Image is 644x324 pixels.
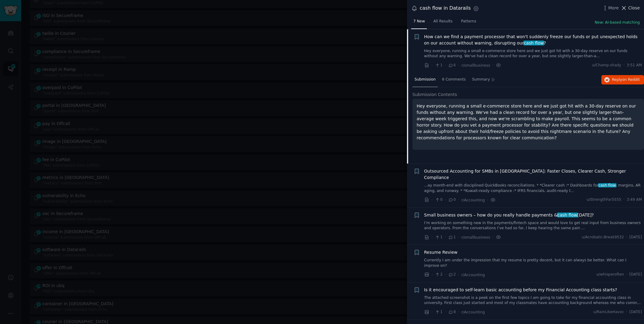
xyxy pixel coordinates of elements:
[413,19,425,24] span: 7 New
[415,77,436,82] span: Submission
[424,183,642,193] a: ...ay month‑end with disciplined QuickBooks reconciliations. * *Clearer cash :* Dashboards forcas...
[420,5,471,12] div: cash flow in Datarails
[431,309,433,315] span: ·
[612,77,640,83] span: Reply
[445,197,446,203] span: ·
[411,17,427,29] a: 7 New
[448,197,456,203] span: 0
[445,309,446,315] span: ·
[435,235,442,240] span: 1
[435,63,442,68] span: 1
[417,103,640,141] p: Hey everyone, running a small e-commerce store here and we just got hit with a 30-day reserve on ...
[626,309,627,315] span: ·
[621,5,640,11] button: Close
[601,75,644,85] button: Replyon Reddit
[424,249,458,256] a: Resume Review
[448,309,456,315] span: 8
[602,5,619,11] button: More
[608,5,619,11] span: More
[622,78,640,82] span: on Reddit
[461,19,476,24] span: Patterns
[431,17,454,29] a: All Results
[461,63,490,68] span: r/smallbusiness
[626,235,627,240] span: ·
[448,235,456,240] span: 1
[424,220,642,231] a: I’m working on something new in the payments/fintech space and would love to get real input from ...
[629,309,642,315] span: [DATE]
[592,63,621,68] span: u/Champ-shady
[596,272,624,277] span: u/whisperoften
[492,234,493,240] span: ·
[582,235,624,240] span: u/Acrobatic-Break9532
[458,62,459,68] span: ·
[424,212,594,218] span: Small business owners – how do you really handle payments & [DATE]?
[593,309,624,315] span: u/RainLikeHavoc
[445,62,446,68] span: ·
[431,234,433,240] span: ·
[458,309,459,315] span: ·
[424,287,617,293] a: Is it encouraged to self-learn basic accounting before my Financial Accounting class starts?
[629,272,642,277] span: [DATE]
[627,63,642,68] span: 3:51 AM
[435,272,442,277] span: 2
[492,62,493,68] span: ·
[445,272,446,278] span: ·
[431,272,433,278] span: ·
[627,197,642,203] span: 3:49 AM
[424,168,642,181] a: Outsourced Accounting for SMBs in [GEOGRAPHIC_DATA]: Faster Closes, Clearer Cash, Stronger Compli...
[487,197,488,203] span: ·
[461,198,485,202] span: r/Accounting
[595,20,640,25] button: New: AI-based matching
[442,77,466,82] span: 6 Comments
[557,213,578,217] span: cash flow
[626,272,627,277] span: ·
[424,258,642,268] a: Currently I am under the impression that my resume is pretty decent, but it can always be better....
[412,91,457,98] span: Submission Contents
[461,273,485,277] span: r/Accounting
[424,48,642,59] a: Hey everyone, running a small e-commerce store here and we just got hit with a 30-day reserve on ...
[523,41,544,45] span: cash flow
[431,62,433,68] span: ·
[629,235,642,240] span: [DATE]
[448,63,456,68] span: 6
[433,19,452,24] span: All Results
[424,212,594,218] a: Small business owners – how do you really handle payments &cash flow[DATE]?
[458,272,459,278] span: ·
[435,309,442,315] span: 1
[461,310,485,314] span: r/Accounting
[458,197,459,203] span: ·
[424,34,642,46] a: How can we find a payment processor that won't suddenly freeze our funds or put unexpected holds ...
[628,5,640,11] span: Close
[623,63,625,68] span: ·
[448,272,456,277] span: 2
[431,197,433,203] span: ·
[598,183,616,187] span: cash flow
[461,235,490,240] span: r/smallbusiness
[472,77,490,82] span: Summary
[458,234,459,240] span: ·
[424,295,642,306] a: The attached screenshot is a peek on the first few topics I am going to take for my financial acc...
[435,197,442,203] span: 0
[623,197,625,203] span: ·
[459,17,478,29] a: Patterns
[445,234,446,240] span: ·
[587,197,621,203] span: u/StrengthFar5555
